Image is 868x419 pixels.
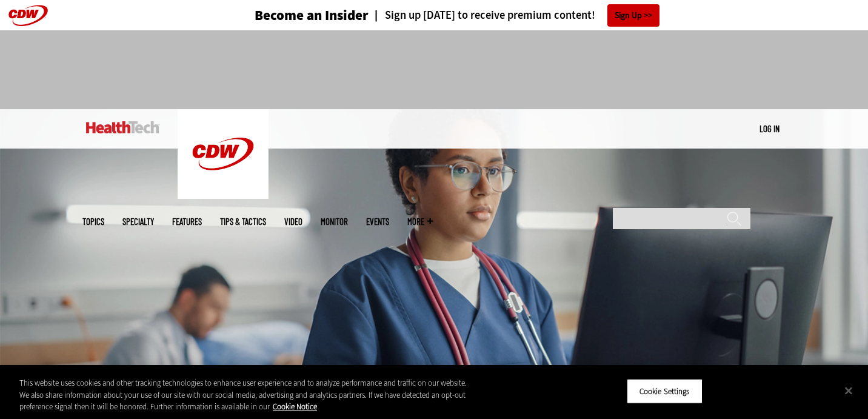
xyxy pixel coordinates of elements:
span: Specialty [122,217,154,226]
img: Home [178,109,269,199]
a: Events [366,217,389,226]
span: Topics [82,217,104,226]
a: CDW [178,189,269,202]
a: MonITor [321,217,348,226]
a: Features [172,217,202,226]
h3: Become an Insider [255,8,369,22]
a: Log in [760,123,780,134]
button: Close [835,377,862,404]
a: More information about your privacy [273,401,317,412]
span: More [407,217,433,226]
div: User menu [760,122,780,135]
a: Sign Up [607,4,659,27]
a: Tips & Tactics [220,217,266,226]
a: Video [284,217,302,226]
img: Home [86,121,159,133]
a: Sign up [DATE] to receive premium content! [369,10,595,21]
button: Cookie Settings [627,378,703,404]
iframe: advertisement [213,42,655,97]
a: Become an Insider [209,8,369,22]
div: This website uses cookies and other tracking technologies to enhance user experience and to analy... [19,377,478,413]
